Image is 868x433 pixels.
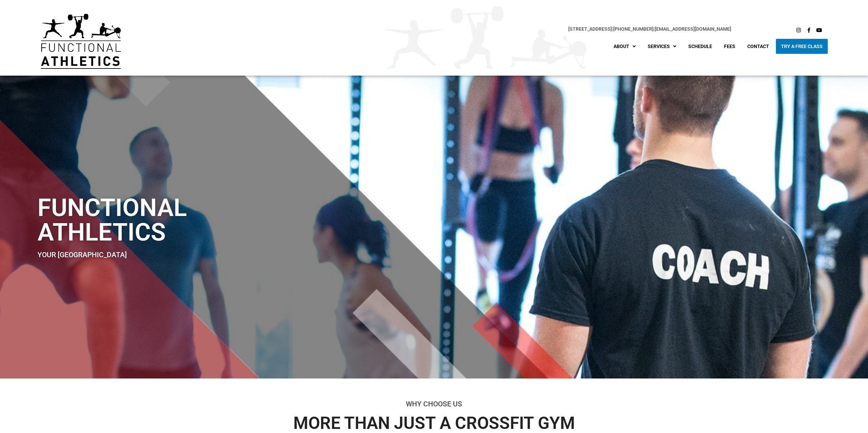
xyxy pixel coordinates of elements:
[613,26,653,32] a: [PHONE_NUMBER]
[41,14,121,69] img: default-logo
[608,39,641,54] a: About
[742,39,774,54] a: Contact
[655,26,731,32] a: [EMAIL_ADDRESS][DOMAIN_NAME]
[776,39,828,54] a: Try A Free Class
[568,26,613,32] span: |
[568,26,612,32] a: [STREET_ADDRESS]
[683,39,717,54] a: Schedule
[643,39,681,54] a: Services
[38,196,511,245] h1: Functional Athletics
[245,415,623,432] h3: More than just a crossFit Gym
[38,251,511,259] h2: Your [GEOGRAPHIC_DATA]
[245,401,623,408] h2: Why Choose Us
[719,39,740,54] a: Fees
[134,25,731,33] p: |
